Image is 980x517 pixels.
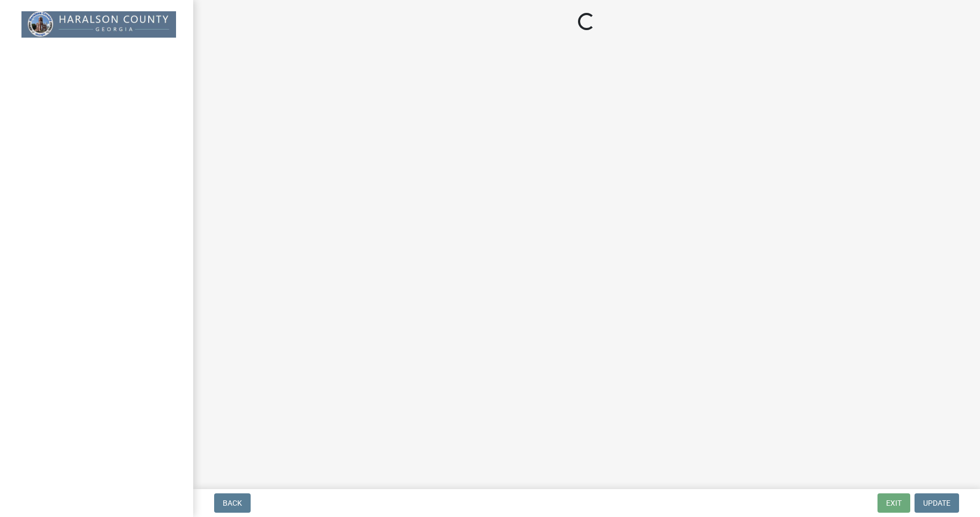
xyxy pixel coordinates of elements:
[223,499,242,507] span: Back
[21,11,176,38] img: Haralson County, Georgia
[923,499,950,507] span: Update
[877,493,910,513] button: Exit
[915,493,959,513] button: Update
[214,493,251,513] button: Back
